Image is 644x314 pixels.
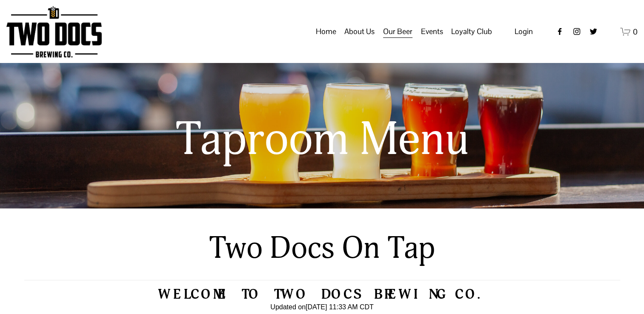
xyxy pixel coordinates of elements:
[589,27,598,36] a: twitter-unauth
[515,26,533,36] span: Login
[421,23,443,40] a: folder dropdown
[24,289,620,300] h2: Welcome to Two Docs Brewing Co.
[344,23,375,40] a: folder dropdown
[383,24,412,39] span: Our Beer
[306,303,374,311] time: [DATE] 11:33 AM CDT
[421,24,443,39] span: Events
[572,27,581,36] a: instagram-unauth
[515,24,533,39] a: Login
[555,27,564,36] a: Facebook
[383,23,412,40] a: folder dropdown
[177,230,467,268] h2: Two Docs On Tap
[633,27,638,37] span: 0
[451,23,492,40] a: folder dropdown
[451,24,492,39] span: Loyalty Club
[99,114,546,166] h1: Taproom Menu
[315,23,336,40] a: Home
[620,26,638,37] a: 0 items in cart
[6,6,102,57] img: Two Docs Brewing Co.
[270,303,306,311] span: Updated on
[344,24,375,39] span: About Us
